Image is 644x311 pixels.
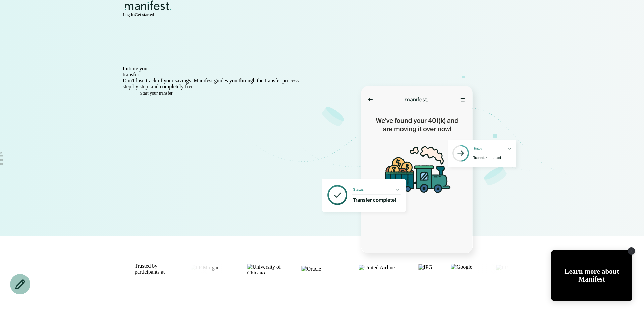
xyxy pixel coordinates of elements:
[496,265,541,274] img: J.P Morgan
[551,250,632,301] div: Tolstoy bubble widget
[551,268,632,283] div: Learn more about Manifest
[451,264,483,274] img: Google
[123,66,312,72] h1: Initiate your
[123,72,312,78] h1: transfer
[139,72,162,77] span: in minutes
[359,265,406,274] img: United Airline
[123,12,135,17] button: Log in
[551,250,632,301] div: Open Tolstoy
[190,265,234,274] img: J.P Morgan
[247,264,289,274] img: University of Chicago
[123,78,312,90] p: Don't lose track of your savings. Manifest guides you through the transfer process—step by step, ...
[418,264,438,274] img: IPG
[628,247,635,255] div: Close Tolstoy widget
[123,90,190,96] button: Start your transfer
[551,250,632,301] div: Open Tolstoy widget
[135,12,154,17] button: Get started
[140,90,173,96] span: Start your transfer
[301,266,346,272] img: Oracle
[135,263,165,275] p: Trusted by participants at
